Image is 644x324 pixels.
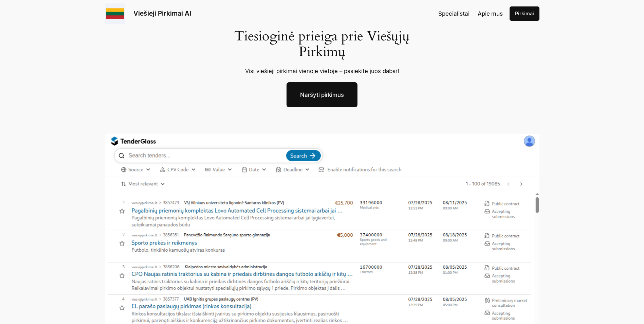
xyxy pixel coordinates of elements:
span: Specialistai [438,10,470,17]
nav: Navigation [438,9,503,18]
a: Pirkimai [510,6,539,21]
img: Viešieji pirkimai logo [105,3,125,24]
a: Naršyti pirkimus [287,82,357,107]
a: Specialistai [438,9,470,18]
a: Viešieji Pirkimai AI [133,9,191,17]
p: Visi viešieji pirkimai vienoje vietoje – pasiekite juos dabar! [226,67,418,75]
h1: Tiesioginė prieiga prie Viešųjų Pirkimų [226,29,418,60]
a: Apie mus [478,9,503,18]
span: Apie mus [478,10,503,17]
